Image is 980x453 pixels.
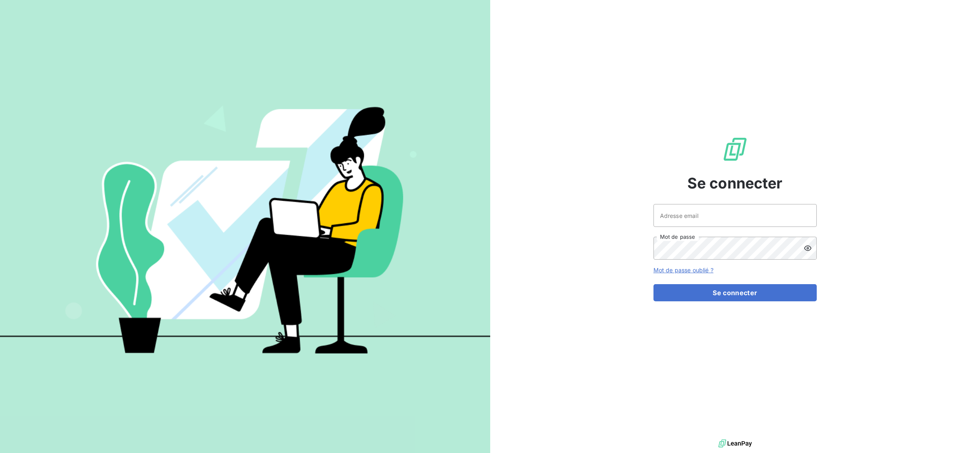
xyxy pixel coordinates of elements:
img: Logo LeanPay [722,136,748,162]
button: Se connecter [653,284,817,301]
span: Se connecter [687,172,783,194]
img: logo [718,437,752,450]
a: Mot de passe oublié ? [653,267,713,274]
input: placeholder [653,204,817,227]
